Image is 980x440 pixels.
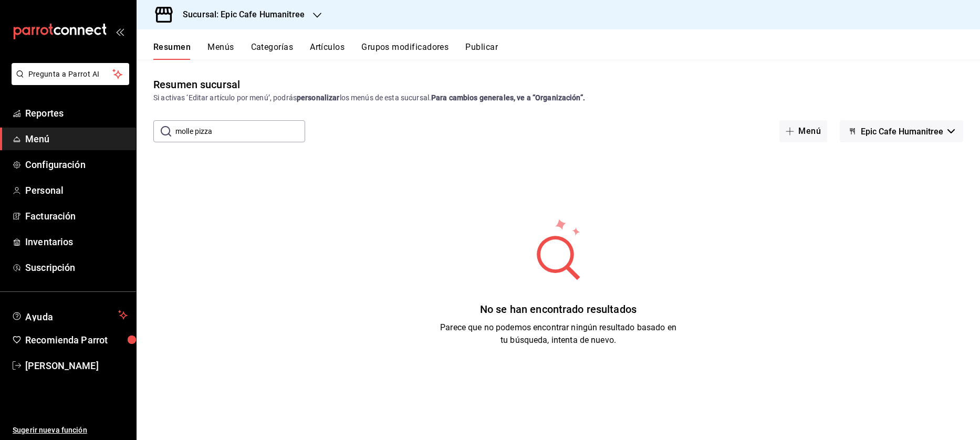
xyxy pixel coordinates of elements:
[431,93,585,102] strong: Para cambios generales, ve a “Organización”.
[25,132,128,146] span: Menú
[175,121,305,142] input: Buscar menú
[465,42,498,60] button: Publicar
[153,42,980,60] div: navigation tabs
[840,120,963,142] button: Epic Cafe Humanitree
[13,425,128,436] span: Sugerir nueva función
[25,260,128,275] span: Suscripción
[174,8,305,21] h3: Sucursal: Epic Cafe Humanitree
[297,93,340,102] strong: personalizar
[7,76,129,87] a: Pregunta a Parrot AI
[251,42,294,60] button: Categorías
[25,359,128,373] span: [PERSON_NAME]
[25,183,128,197] span: Personal
[207,42,234,60] button: Menús
[25,158,128,172] span: Configuración
[440,301,676,317] div: No se han encontrado resultados
[25,333,128,347] span: Recomienda Parrot
[361,42,449,60] button: Grupos modificadores
[25,106,128,120] span: Reportes
[153,77,240,92] div: Resumen sucursal
[116,27,124,36] button: open_drawer_menu
[25,309,114,321] span: Ayuda
[440,322,676,345] span: Parece que no podemos encontrar ningún resultado basado en tu búsqueda, intenta de nuevo.
[12,63,129,85] button: Pregunta a Parrot AI
[153,42,191,60] button: Resumen
[779,120,827,142] button: Menú
[861,127,943,137] span: Epic Cafe Humanitree
[310,42,345,60] button: Artículos
[28,69,113,80] span: Pregunta a Parrot AI
[25,235,128,249] span: Inventarios
[25,209,128,223] span: Facturación
[153,92,963,103] div: Si activas ‘Editar artículo por menú’, podrás los menús de esta sucursal.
